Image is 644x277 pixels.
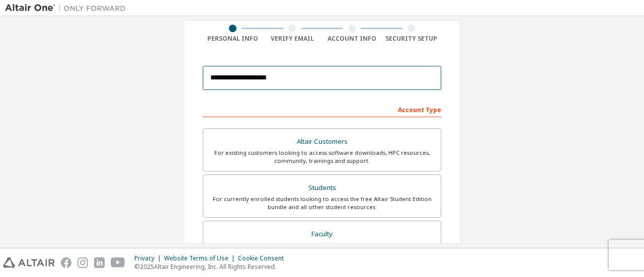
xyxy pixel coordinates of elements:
div: Account Type [203,101,441,117]
img: altair_logo.svg [3,257,55,268]
div: For currently enrolled students looking to access the free Altair Student Edition bundle and all ... [209,195,435,211]
div: Cookie Consent [238,254,290,262]
img: instagram.svg [77,257,88,268]
p: © 2025 Altair Engineering, Inc. All Rights Reserved. [134,262,290,271]
div: Website Terms of Use [164,254,238,262]
img: facebook.svg [61,257,71,268]
img: linkedin.svg [94,257,105,268]
div: Security Setup [382,35,442,43]
div: Faculty [209,227,435,241]
img: Altair One [5,3,131,13]
div: Verify Email [263,35,323,43]
img: youtube.svg [111,257,125,268]
div: Altair Customers [209,135,435,149]
div: Students [209,181,435,195]
div: Account Info [322,35,382,43]
div: For faculty & administrators of academic institutions administering students and accessing softwa... [209,241,435,257]
div: For existing customers looking to access software downloads, HPC resources, community, trainings ... [209,149,435,165]
div: Personal Info [203,35,263,43]
div: Privacy [134,254,164,262]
